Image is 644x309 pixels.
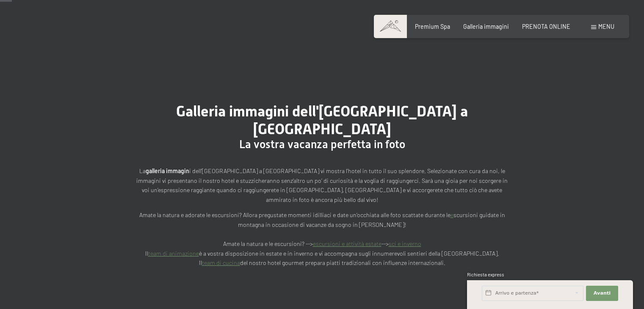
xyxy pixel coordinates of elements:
a: team di animazione [148,250,199,257]
button: Avanti [586,286,618,301]
a: PRENOTA ONLINE [522,23,570,30]
span: Avanti [594,290,611,297]
span: Richiesta express [467,272,504,277]
p: Amate la natura e adorate le escursioni? Allora pregustate momenti idilliaci e date un’occhiata a... [136,210,509,268]
p: La i dell’[GEOGRAPHIC_DATA] a [GEOGRAPHIC_DATA] vi mostra l’hotel in tutto il suo splendore. Sele... [136,166,509,204]
span: La vostra vacanza perfetta in foto [239,138,405,151]
a: Premium Spa [415,23,450,30]
a: team di cucina [202,259,240,266]
span: Menu [598,23,614,30]
a: e [451,211,453,218]
a: Galleria immagini [463,23,509,30]
a: sci e inverno [389,240,421,247]
a: escursioni e attività estate [313,240,381,247]
strong: galleria immagin [146,167,189,174]
span: Galleria immagini dell'[GEOGRAPHIC_DATA] a [GEOGRAPHIC_DATA] [176,102,468,138]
